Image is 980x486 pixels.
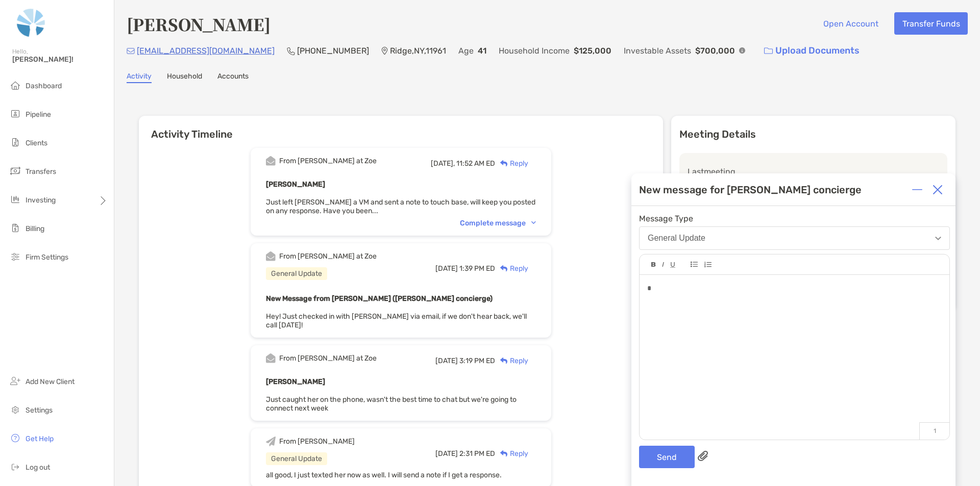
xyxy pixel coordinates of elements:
a: Accounts [217,72,249,83]
p: [PHONE_NUMBER] [297,44,369,57]
p: Age [458,44,474,57]
div: General Update [648,234,705,243]
b: New Message from [PERSON_NAME] ([PERSON_NAME] concierge) [266,294,493,303]
span: [DATE] [435,449,458,458]
img: Event icon [266,156,276,166]
img: billing icon [9,222,21,234]
button: Open Account [815,12,886,35]
div: From [PERSON_NAME] at Zoe [279,252,377,261]
img: Open dropdown arrow [935,237,941,240]
img: clients icon [9,136,21,148]
img: dashboard icon [9,79,21,91]
span: [DATE] [435,356,458,365]
span: Investing [26,196,56,204]
p: $125,000 [574,44,611,57]
span: Just left [PERSON_NAME] a VM and sent a note to touch base, will keep you posted on any response.... [266,198,535,215]
img: Chevron icon [531,221,536,224]
h6: Activity Timeline [139,116,663,140]
img: Zoe Logo [12,4,50,41]
img: Editor control icon [670,262,675,268]
span: [DATE] [435,264,458,273]
span: 3:19 PM ED [459,356,495,365]
img: Close [933,185,943,195]
img: transfers icon [9,165,21,177]
b: [PERSON_NAME] [266,180,325,189]
span: Clients [26,139,47,147]
img: settings icon [9,403,21,416]
span: [PERSON_NAME]! [12,55,108,64]
img: Info Icon [739,47,745,54]
h4: [PERSON_NAME] [127,12,271,36]
span: Message Type [639,214,950,223]
img: Location Icon [381,47,388,55]
span: Transfers [26,167,56,176]
span: Just caught her on the phone, wasn't the best time to chat but we're going to connect next week [266,395,517,413]
span: Dashboard [26,82,62,90]
p: Ridge , NY , 11961 [390,44,446,57]
img: Reply icon [500,450,508,457]
span: 11:52 AM ED [456,159,495,168]
span: 2:31 PM ED [459,449,495,458]
img: Event icon [266,437,276,446]
img: Reply icon [500,357,508,364]
p: [EMAIL_ADDRESS][DOMAIN_NAME] [137,44,275,57]
p: Investable Assets [624,44,691,57]
span: all good, I just texted her now as well. I will send a note if I get a response. [266,471,502,479]
img: paperclip attachments [698,451,708,461]
span: [DATE], [431,159,455,168]
img: investing icon [9,193,21,206]
div: General Update [266,452,327,465]
div: From [PERSON_NAME] at Zoe [279,157,377,165]
button: Send [639,446,695,468]
p: Meeting Details [679,128,947,141]
span: Hey! Just checked in with [PERSON_NAME] via email, if we don't hear back, we'll call [DATE]! [266,312,527,329]
img: Reply icon [500,160,508,167]
img: Editor control icon [651,262,656,267]
div: General Update [266,267,327,280]
img: Phone Icon [287,47,295,55]
img: firm-settings icon [9,250,21,263]
img: Reply icon [500,265,508,272]
a: Upload Documents [757,40,866,62]
img: get-help icon [9,432,21,444]
div: Reply [495,263,528,274]
img: button icon [764,47,773,55]
span: Billing [26,224,44,233]
img: Editor control icon [662,262,664,267]
img: Event icon [266,353,276,363]
span: Pipeline [26,110,51,119]
img: Editor control icon [691,262,698,267]
div: From [PERSON_NAME] at Zoe [279,354,377,363]
div: Reply [495,355,528,366]
button: Transfer Funds [894,12,968,35]
div: New message for [PERSON_NAME] concierge [639,184,862,196]
div: Reply [495,448,528,459]
p: $700,000 [695,44,735,57]
img: Expand or collapse [912,185,922,195]
a: Household [167,72,202,83]
img: pipeline icon [9,108,21,120]
div: From [PERSON_NAME] [279,437,355,446]
span: Add New Client [26,377,75,386]
img: Email Icon [127,48,135,54]
div: Complete message [460,219,536,227]
a: Activity [127,72,152,83]
span: 1:39 PM ED [459,264,495,273]
img: Editor control icon [704,262,712,268]
span: Log out [26,463,50,472]
div: Reply [495,158,528,169]
img: logout icon [9,461,21,473]
img: Event icon [266,251,276,261]
span: Settings [26,406,53,415]
p: 41 [478,44,486,57]
button: General Update [639,226,950,250]
img: add_new_client icon [9,375,21,387]
span: Get Help [26,434,54,443]
b: [PERSON_NAME] [266,377,325,386]
p: Household Income [499,44,570,57]
p: Last meeting [688,165,939,178]
span: Firm Settings [26,253,68,262]
p: 1 [919,422,949,440]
